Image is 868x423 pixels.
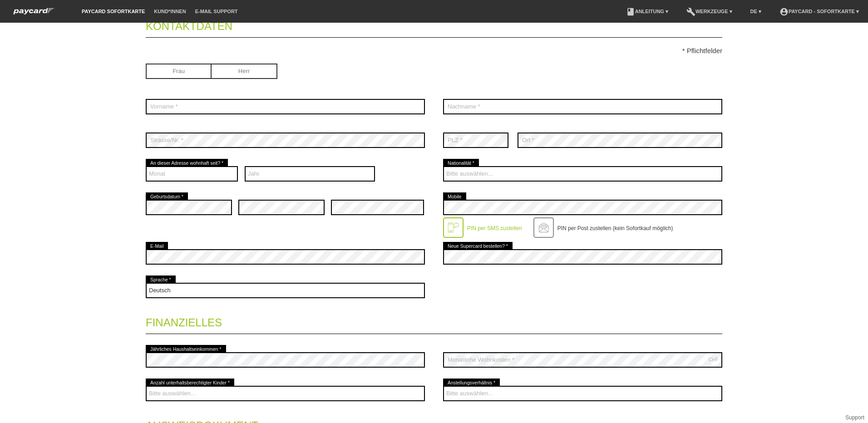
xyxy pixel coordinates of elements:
[845,414,864,421] a: Support
[149,9,190,14] a: Kund*innen
[9,6,59,16] img: paycard Sofortkarte
[146,307,722,334] legend: Finanzielles
[626,7,635,16] i: book
[746,9,766,14] a: DE ▾
[191,9,242,14] a: E-Mail Support
[708,357,719,362] div: CHF
[779,7,789,16] i: account_circle
[682,9,737,14] a: buildWerkzeuge ▾
[775,9,863,14] a: account_circlepaycard - Sofortkarte ▾
[146,47,722,54] p: * Pflichtfelder
[77,9,149,14] a: paycard Sofortkarte
[9,10,59,17] a: paycard Sofortkarte
[686,7,695,16] i: build
[621,9,673,14] a: bookAnleitung ▾
[467,225,522,231] label: PIN per SMS zustellen
[146,11,722,38] legend: Kontaktdaten
[557,225,673,231] label: PIN per Post zustellen (kein Sofortkauf möglich)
